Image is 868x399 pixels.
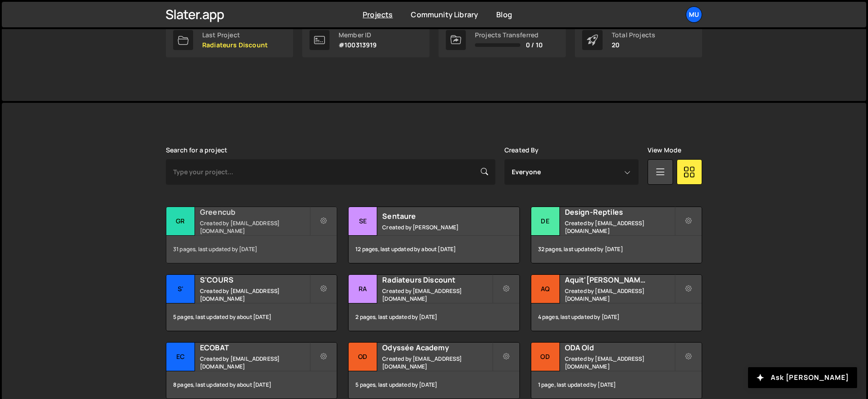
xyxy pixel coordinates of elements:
[565,207,674,217] h2: Design-Reptiles
[531,207,560,236] div: De
[349,303,519,331] div: 2 pages, last updated by [DATE]
[496,10,512,20] a: Blog
[202,31,268,39] div: Last Project
[565,275,674,285] h2: Aquit'[PERSON_NAME]
[565,343,674,353] h2: ODA Old
[166,275,195,303] div: S'
[349,275,377,303] div: Ra
[612,31,655,39] div: Total Projects
[531,371,702,399] div: 1 page, last updated by [DATE]
[531,274,702,331] a: Aq Aquit'[PERSON_NAME] Created by [EMAIL_ADDRESS][DOMAIN_NAME] 4 pages, last updated by [DATE]
[348,342,519,399] a: Od Odyssée Academy Created by [EMAIL_ADDRESS][DOMAIN_NAME] 5 pages, last updated by [DATE]
[166,342,337,399] a: EC ECOBAT Created by [EMAIL_ADDRESS][DOMAIN_NAME] 8 pages, last updated by about [DATE]
[531,207,702,263] a: De Design-Reptiles Created by [EMAIL_ADDRESS][DOMAIN_NAME] 32 pages, last updated by [DATE]
[748,367,857,388] button: Ask [PERSON_NAME]
[526,41,543,49] span: 0 / 10
[166,371,337,399] div: 8 pages, last updated by about [DATE]
[382,275,492,285] h2: Radiateurs Discount
[166,274,337,331] a: S' S'COURS Created by [EMAIL_ADDRESS][DOMAIN_NAME] 5 pages, last updated by about [DATE]
[531,236,702,263] div: 32 pages, last updated by [DATE]
[166,236,337,263] div: 31 pages, last updated by [DATE]
[648,146,681,154] label: View Mode
[200,219,309,235] small: Created by [EMAIL_ADDRESS][DOMAIN_NAME]
[348,274,519,331] a: Ra Radiateurs Discount Created by [EMAIL_ADDRESS][DOMAIN_NAME] 2 pages, last updated by [DATE]
[200,355,309,370] small: Created by [EMAIL_ADDRESS][DOMAIN_NAME]
[166,146,227,154] label: Search for a project
[349,236,519,263] div: 12 pages, last updated by about [DATE]
[200,343,309,353] h2: ECOBAT
[612,41,655,49] p: 20
[200,207,309,217] h2: Greencub
[166,343,195,371] div: EC
[382,287,492,303] small: Created by [EMAIL_ADDRESS][DOMAIN_NAME]
[565,287,674,303] small: Created by [EMAIL_ADDRESS][DOMAIN_NAME]
[200,287,309,303] small: Created by [EMAIL_ADDRESS][DOMAIN_NAME]
[202,41,268,49] p: Radiateurs Discount
[166,23,293,57] a: Last Project Radiateurs Discount
[382,355,492,370] small: Created by [EMAIL_ADDRESS][DOMAIN_NAME]
[531,275,560,303] div: Aq
[504,146,539,154] label: Created By
[531,303,702,331] div: 4 pages, last updated by [DATE]
[348,207,519,263] a: Se Sentaure Created by [PERSON_NAME] 12 pages, last updated by about [DATE]
[166,207,195,236] div: Gr
[349,207,377,236] div: Se
[565,219,674,235] small: Created by [EMAIL_ADDRESS][DOMAIN_NAME]
[411,10,478,20] a: Community Library
[382,343,492,353] h2: Odyssée Academy
[531,342,702,399] a: OD ODA Old Created by [EMAIL_ADDRESS][DOMAIN_NAME] 1 page, last updated by [DATE]
[363,10,393,20] a: Projects
[382,223,492,231] small: Created by [PERSON_NAME]
[475,31,543,39] div: Projects Transferred
[382,211,492,221] h2: Sentaure
[349,371,519,399] div: 5 pages, last updated by [DATE]
[166,303,337,331] div: 5 pages, last updated by about [DATE]
[339,41,377,49] p: #100313919
[166,159,495,185] input: Type your project...
[339,31,377,39] div: Member ID
[531,343,560,371] div: OD
[565,355,674,370] small: Created by [EMAIL_ADDRESS][DOMAIN_NAME]
[349,343,377,371] div: Od
[686,6,702,23] a: Mu
[166,207,337,263] a: Gr Greencub Created by [EMAIL_ADDRESS][DOMAIN_NAME] 31 pages, last updated by [DATE]
[200,275,309,285] h2: S'COURS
